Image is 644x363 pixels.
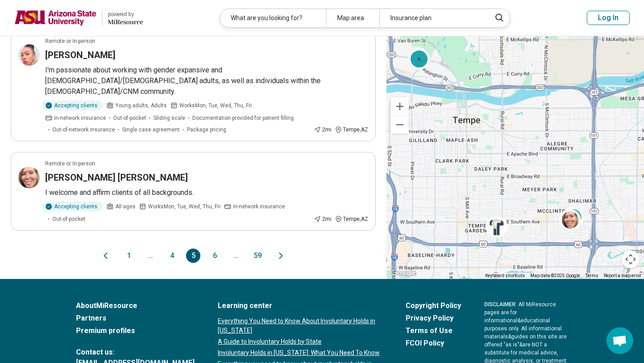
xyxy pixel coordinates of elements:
[218,317,382,335] a: Everything You Need to Know About Involuntary Holds in [US_STATE]
[391,116,409,134] button: Zoom out
[220,9,326,27] div: What are you looking for?
[314,215,331,223] div: 2 mi
[208,249,222,263] button: 6
[379,9,485,27] div: Insurance plan
[192,114,294,122] span: Documentation provided for patient filling
[389,267,418,279] a: Open this area in Google Maps (opens a new window)
[408,48,430,70] div: 6
[45,49,115,61] h3: [PERSON_NAME]
[76,325,195,336] a: Premium profiles
[42,101,103,110] div: Accepting clients
[113,114,146,122] span: Out-of-pocket
[54,114,106,122] span: In-network insurance
[530,273,580,278] span: Map data ©2025 Google
[45,37,95,45] p: Remote or In-person
[186,249,200,263] button: 5
[148,203,220,211] span: Works Mon, Tue, Wed, Thu, Fri
[14,7,143,29] a: Arizona State Universitypowered by
[179,101,252,110] span: Works Mon, Tue, Wed, Thu, Fri
[326,9,379,27] div: Map area
[389,267,418,279] img: Google
[604,273,641,278] a: Report a map error
[100,249,111,263] button: Previous page
[108,10,143,18] div: powered by
[275,249,286,263] button: Next page
[406,338,461,349] a: FCOI Policy
[622,250,640,268] button: Map camera controls
[485,273,525,279] button: Keyboard shortcuts
[115,203,136,211] span: All ages
[45,187,368,198] p: I welcome and affirm clients of all backgrounds.
[187,126,226,134] span: Package pricing
[115,101,167,110] span: Young adults, Adults
[45,171,188,184] h3: [PERSON_NAME] [PERSON_NAME]
[218,300,382,311] a: Learning center
[406,325,461,336] a: Terms of Use
[76,347,195,358] span: Contact us:
[314,126,331,134] div: 2 mi
[391,97,409,115] button: Zoom in
[406,313,461,324] a: Privacy Policy
[484,301,516,308] span: DISCLAIMER
[52,126,115,134] span: Out-of-network insurance
[143,249,157,263] span: ...
[606,327,633,354] div: Open chat
[153,114,185,122] span: Sliding scale
[45,65,368,97] p: I'm passionate about working with gender expansive and [DEMOGRAPHIC_DATA]/[DEMOGRAPHIC_DATA] adul...
[229,249,243,263] span: ...
[14,7,97,29] img: Arizona State University
[406,300,461,311] a: Copyright Policy
[218,348,382,358] a: Involuntary Holds in [US_STATE]: What You Need To Know
[76,313,195,324] a: Partners
[218,337,382,346] a: A Guide to Involuntary Holds by State
[335,126,368,134] div: Tempe , AZ
[335,215,368,223] div: Tempe , AZ
[76,300,195,311] a: AboutMiResource
[42,202,103,211] div: Accepting clients
[587,11,630,25] button: Log In
[165,249,179,263] button: 4
[233,203,285,211] span: In-network insurance
[122,126,180,134] span: Single case agreement
[250,249,265,263] button: 59
[122,249,136,263] button: 1
[562,207,584,228] div: 2
[45,160,95,168] p: Remote or In-person
[585,273,598,278] a: Terms (opens in new tab)
[52,215,85,223] span: Out-of-pocket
